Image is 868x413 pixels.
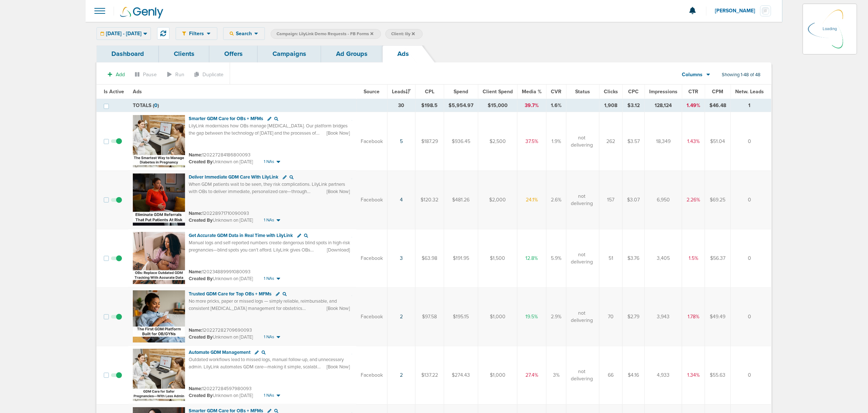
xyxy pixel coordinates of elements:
[546,112,566,171] td: 1.9%
[154,102,157,109] span: 0
[189,393,213,398] span: Created By
[189,275,253,282] small: Unknown on [DATE]
[444,287,478,346] td: $195.15
[133,232,185,284] img: Ad image
[356,287,388,346] td: Facebook
[189,269,202,275] span: Name:
[522,89,542,95] span: Media %
[645,171,682,229] td: 6,950
[189,240,350,267] span: Manual logs and self-reported numbers create dangerous blind spots in high-risk pregnancies—blind...
[731,112,771,171] td: 0
[705,287,731,346] td: $49.49
[599,287,623,346] td: 70
[517,229,546,287] td: 12.8%
[189,349,250,355] span: Automate GDM Management
[712,89,724,95] span: CPM
[731,346,771,404] td: 0
[478,229,517,287] td: $1,500
[327,305,350,312] span: [Book Now]
[133,290,185,343] img: Ad image
[189,152,202,158] span: Name:
[623,229,645,287] td: $3.76
[321,45,382,62] a: Ad Groups
[731,171,771,229] td: 0
[189,327,252,333] small: 120227282709690093
[604,89,618,95] span: Clicks
[823,25,837,33] p: Loading
[277,31,373,37] span: Campaign: LilyLink Demo Requests - FB Forms
[645,112,682,171] td: 18,349
[415,171,444,229] td: $120.32
[705,99,731,112] td: $46.48
[327,364,350,370] span: [Book Now]
[517,287,546,346] td: 19.5%
[682,99,705,112] td: 1.49%
[571,134,593,148] span: not delivering
[682,229,705,287] td: 1.5%
[189,159,253,165] small: Unknown on [DATE]
[391,31,415,37] span: Client: lily
[189,298,337,318] span: No more pricks, paper or missed logs — simply reliable, reimbursable, and consistent [MEDICAL_DAT...
[517,171,546,229] td: 24.1%
[645,99,682,112] td: 128,124
[189,386,202,392] span: Name:
[623,171,645,229] td: $3.07
[189,357,344,377] span: Outdated workflows lead to missed logs, manual follow-up, and unnecessary admin. LilyLink automat...
[715,8,760,13] span: [PERSON_NAME]
[97,45,159,62] a: Dashboard
[189,233,293,238] span: Get Accurate GDM Data in Real Time with LilyLink
[116,71,125,78] span: Add
[629,89,639,95] span: CPC
[189,217,253,224] small: Unknown on [DATE]
[649,89,677,95] span: Impressions
[104,69,129,80] button: Add
[356,171,388,229] td: Facebook
[415,287,444,346] td: $97.58
[645,346,682,404] td: 4,933
[571,310,593,324] span: not delivering
[623,287,645,346] td: $2.79
[571,251,593,265] span: not delivering
[264,334,274,340] span: 1 NAs
[356,346,388,404] td: Facebook
[444,346,478,404] td: $274.43
[159,45,209,62] a: Clients
[264,217,274,223] span: 1 NAs
[599,229,623,287] td: 51
[128,99,356,112] td: TOTALS ( )
[133,89,142,95] span: Ads
[571,193,593,207] span: not delivering
[576,89,590,95] span: Status
[599,171,623,229] td: 157
[731,99,771,112] td: 1
[689,89,699,95] span: CTR
[444,229,478,287] td: $191.95
[731,287,771,346] td: 0
[327,188,350,195] span: [Book Now]
[189,152,250,158] small: 120227284186800093
[189,181,345,209] span: When GDM patients wait to be seen, they risk complications. LilyLink partners with OBs to deliver...
[444,112,478,171] td: $936.45
[623,99,645,112] td: $3.12
[189,276,213,282] span: Created By
[356,112,388,171] td: Facebook
[546,346,566,404] td: 3%
[327,130,350,136] span: [Book Now]
[478,346,517,404] td: $1,000
[444,171,478,229] td: $481.26
[189,386,251,392] small: 120227284597980093
[209,45,258,62] a: Offers
[189,210,202,216] span: Name:
[400,372,403,378] a: 2
[682,346,705,404] td: 1.34%
[705,171,731,229] td: $69.25
[682,287,705,346] td: 1.78%
[327,247,350,253] span: [Download]
[189,123,348,150] span: LilyLink modernizes how OBs manage [MEDICAL_DATA]. Our platform bridges the gap between the techn...
[478,287,517,346] td: $1,000
[623,112,645,171] td: $3.57
[264,159,274,165] span: 1 NAs
[415,99,444,112] td: $198.5
[189,327,202,333] span: Name:
[682,112,705,171] td: 1.43%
